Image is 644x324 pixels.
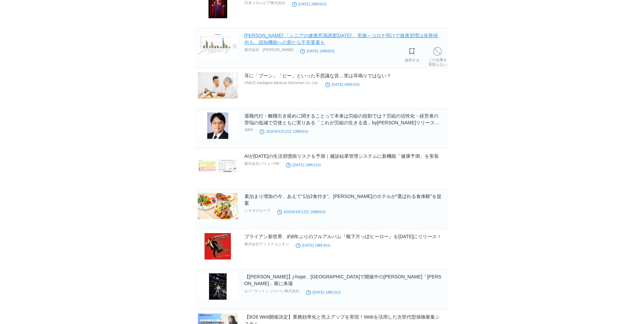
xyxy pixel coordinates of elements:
[198,32,238,58] img: 30748-282-2050a84f89e97f0fdcd4eab546f5de4c-2233x1357.png
[244,194,442,206] a: 素泊まり増加の今、あえて“1泊2食付き”。[PERSON_NAME]のホテルが“選ばれる食体験”を提案
[244,289,300,294] p: ルイ･ヴィトン ジャパン株式会社
[244,234,442,239] a: ブライアン新世界、約8年ぶりのフルアルバム『靴下片っぽヒーロー』を[DATE]にリリース！
[198,233,238,259] img: 33531-239-214fda626aeecd193c0ef83b2aacab92-2500x2500.jpg
[244,153,439,159] a: AIが[DATE]の生活習慣病リスクを予測｜健診結果管理システムに新機能「健康予測」を実装
[244,113,440,132] a: 退職代行・離職引き留めに関することって本来は労組の役割では？労組の活性化・経営者の苦悩の低減で労使ともに実りある「これが労組の生きる道」by[PERSON_NAME]リリース【日本マネジメント総...
[286,163,321,167] time: [DATE] 19時19分
[198,273,238,300] img: 60591-2043-4cfe8bb4d77e7c07182832bd6ed5b07c-1701x2550.jpg
[198,153,238,179] img: 34574-47-12ba09cb0ffc1415d6c9235792dc6c79-1364x480.png
[244,242,289,247] p: 株式会社ディスクユニオン
[244,128,253,132] p: JMRI
[244,0,285,5] p: 日本コロムビア株式会社
[244,47,293,52] p: 株式会社 [PERSON_NAME]
[198,113,238,139] img: 25058-601-5278f1ae929cd575227c50663d01f093-864x1080.jpg
[296,243,331,247] time: [DATE] 18時30分
[428,45,447,67] a: この企業を受取らない
[300,49,335,53] time: [DATE] 10時00分
[244,208,270,213] p: シマダグループ
[325,82,360,86] time: [DATE] 09時10分
[244,33,438,45] a: [PERSON_NAME] 「シニアの健康意識調査[DATE]」 実施～コロナ明けで健康習慣は改善傾向も、認知機能への新たな不安要素も
[405,46,420,63] a: 保存する
[292,2,327,6] time: [DATE] 20時00分
[198,72,238,99] img: 146648-46-86182c81c61f7c619df3b42b8879a793-720x480.jpg
[244,73,391,78] a: 耳に「ブーン」「ピー」といった不思議な音…実は耳鳴りではない？
[277,210,326,214] time: 2025年9月12日 19時00分
[198,193,238,219] img: 46799-251-c3e52e51cba27c08f410762a4a9a8c3f-1430x936.jpg
[244,274,442,286] a: 【[PERSON_NAME]】j-hope、[GEOGRAPHIC_DATA]で開催中の[PERSON_NAME]「[PERSON_NAME]」展に来場
[244,161,280,166] p: 株式会社バリューHR
[244,81,319,85] p: UNICE Intelligent Medical Shenzhen Co.,Ltd.
[306,290,341,294] time: [DATE] 18時15分
[260,129,308,133] time: 2025年9月12日 22時00分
